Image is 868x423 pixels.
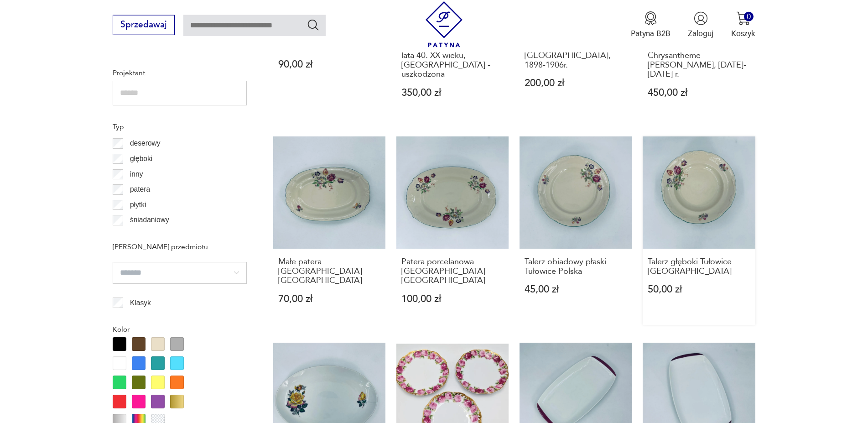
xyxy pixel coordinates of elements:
[694,11,708,26] img: Ikonka użytkownika
[731,28,755,39] p: Koszyk
[278,257,381,285] h3: Małe patera [GEOGRAPHIC_DATA] [GEOGRAPHIC_DATA]
[113,15,174,35] button: Sprzedawaj
[631,11,670,39] button: Patyna B2B
[401,257,504,285] h3: Patera porcelanowa [GEOGRAPHIC_DATA] [GEOGRAPHIC_DATA]
[688,11,713,39] button: Zaloguj
[731,11,755,39] button: 0Koszyk
[631,11,670,39] a: Ikona medaluPatyna B2B
[736,11,750,26] img: Ikona koszyka
[520,136,632,325] a: Talerz obiadowy płaski Tułowice PolskaTalerz obiadowy płaski Tułowice Polska45,00 zł
[278,60,381,69] p: 90,00 zł
[688,28,713,39] p: Zaloguj
[113,121,247,133] p: Typ
[130,214,169,226] p: śniadaniowy
[648,285,750,294] p: 50,00 zł
[525,257,627,276] h3: Talerz obiadowy płaski Tułowice Polska
[643,136,755,325] a: Talerz głęboki Tułowice PolskaTalerz głęboki Tułowice [GEOGRAPHIC_DATA]50,00 zł
[648,257,750,276] h3: Talerz głęboki Tułowice [GEOGRAPHIC_DATA]
[401,32,504,79] h3: Miska ze złoceniami, Rosenthal Chippendale, lata 40. XX wieku, [GEOGRAPHIC_DATA] - uszkodzona
[130,168,143,180] p: inny
[648,32,750,79] h3: Dwa talerze, [PERSON_NAME] Chrysantheme [PERSON_NAME], [DATE]-[DATE] r.
[130,297,151,309] p: Klasyk
[744,12,754,21] div: 0
[113,67,247,79] p: Projektant
[525,32,627,70] h3: Ażurowy talerzyk, Rosenthal Moliere, [GEOGRAPHIC_DATA], 1898-1906r.
[401,294,504,304] p: 100,00 zł
[644,11,658,26] img: Ikona medalu
[648,88,750,98] p: 450,00 zł
[525,78,627,88] p: 200,00 zł
[130,137,161,149] p: deserowy
[113,324,247,335] p: Kolor
[401,88,504,98] p: 350,00 zł
[113,241,247,253] p: [PERSON_NAME] przedmiotu
[113,22,174,29] a: Sprzedawaj
[130,153,152,165] p: głęboki
[421,1,467,47] img: Patyna - sklep z meblami i dekoracjami vintage
[130,199,146,211] p: płytki
[130,183,150,195] p: patera
[273,136,385,325] a: Małe patera Tułowice PolskaMałe patera [GEOGRAPHIC_DATA] [GEOGRAPHIC_DATA]70,00 zł
[525,285,627,294] p: 45,00 zł
[396,136,509,325] a: Patera porcelanowa Tułowice PolskaPatera porcelanowa [GEOGRAPHIC_DATA] [GEOGRAPHIC_DATA]100,00 zł
[631,28,670,39] p: Patyna B2B
[307,18,320,31] button: Szukaj
[278,294,381,304] p: 70,00 zł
